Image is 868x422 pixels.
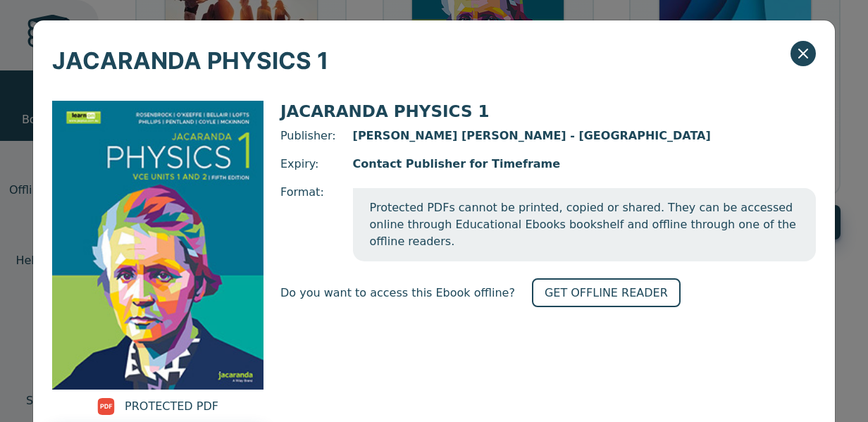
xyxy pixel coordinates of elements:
[280,156,336,173] span: Expiry:
[280,278,816,307] div: Do you want to access this Ebook offline?
[790,41,816,66] button: Close
[52,101,263,390] img: 0b201fb6-910a-4227-a484-ef9a780472b7.jpg
[125,398,218,415] span: PROTECTED PDF
[280,128,336,144] span: Publisher:
[280,102,489,120] span: JACARANDA PHYSICS 1
[353,156,816,173] span: Contact Publisher for Timeframe
[52,39,328,82] span: JACARANDA PHYSICS 1
[532,278,681,307] a: GET OFFLINE READER
[97,398,115,415] img: pdf.svg
[353,128,816,144] span: [PERSON_NAME] [PERSON_NAME] - [GEOGRAPHIC_DATA]
[353,188,816,261] span: Protected PDFs cannot be printed, copied or shared. They can be accessed online through Education...
[280,184,336,261] span: Format:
